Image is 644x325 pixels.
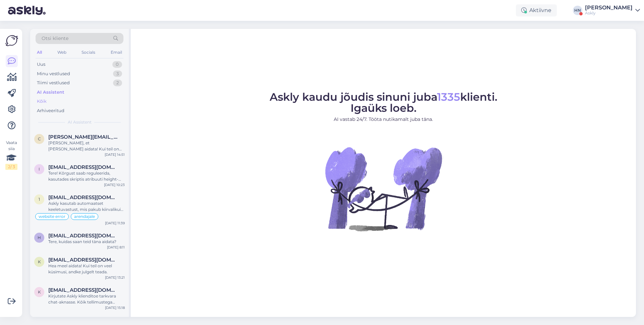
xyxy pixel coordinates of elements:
span: hallikindrek@gmail.com [48,233,118,239]
div: All [36,48,43,57]
p: AI vastab 24/7. Tööta nutikamalt juba täna. [270,116,497,123]
span: 123@gmail.com [48,194,118,200]
div: Email [109,48,123,57]
div: Uus [37,61,45,68]
span: AI Assistent [68,119,92,125]
div: 2 / 3 [5,164,17,170]
div: Tere, kuidas saan teid täna aidata? [48,239,125,245]
span: website error [39,215,65,219]
span: keiu.kaara@gmail.com [48,287,118,293]
div: Aktiivne [516,4,557,16]
div: Askly [585,10,633,16]
div: HN [573,6,582,15]
div: Minu vestlused [37,71,70,77]
span: arendajale [74,215,95,219]
div: [DATE] 8:11 [107,245,125,250]
div: Kõik [37,98,47,105]
div: Askly kasutab automaatset keeletuvastust, mis pakub kiirvalikuid viies keeles juhuks, kui süsteem... [48,200,125,213]
span: c [38,136,41,141]
div: [DATE] 13:21 [105,275,125,280]
span: 1335 [437,90,460,103]
div: 2 [113,80,122,86]
div: [DATE] 15:18 [105,305,125,310]
span: carol.lauraa@gmail.com [48,134,118,140]
span: Otsi kliente [42,35,68,42]
div: [PERSON_NAME] [585,5,633,10]
div: Vaata siia [5,140,17,170]
div: [PERSON_NAME], et [PERSON_NAME] aidata! Kui teil on veel küsimusi, andke julgelt teada. [48,140,125,152]
span: k [38,259,41,264]
img: No Chat active [323,128,444,249]
div: Tiimi vestlused [37,80,70,86]
div: [DATE] 11:39 [105,221,125,226]
div: Kirjutate Askly klienditoe tarkvara chat-aknasse. Kõik tellimustega seotud küsimused saatke palun... [48,293,125,305]
div: 3 [113,71,122,77]
div: [DATE] 10:23 [104,182,125,187]
span: k [38,289,41,294]
span: 1 [39,197,40,202]
span: i [39,167,40,172]
img: Askly Logo [5,34,18,47]
div: 0 [112,61,122,68]
span: Askly kaudu jõudis sinuni juba klienti. Igaüks loeb. [270,90,497,114]
div: Tere! Kõrgust saab reguleerida, kasutades skriptis atribuuti height-offset: <script src=[URL][DOM... [48,170,125,182]
span: kristiina.vanari@rahvaraamat.ee [48,257,118,263]
div: [DATE] 14:51 [105,152,125,157]
span: h [38,235,41,240]
div: Hea meel aidata! Kui teil on veel küsimusi, andke julgelt teada. [48,263,125,275]
span: info@sportland.ee [48,164,118,170]
div: Socials [80,48,97,57]
div: Web [56,48,68,57]
div: Arhiveeritud [37,107,64,114]
a: [PERSON_NAME]Askly [585,5,640,16]
div: AI Assistent [37,89,64,96]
